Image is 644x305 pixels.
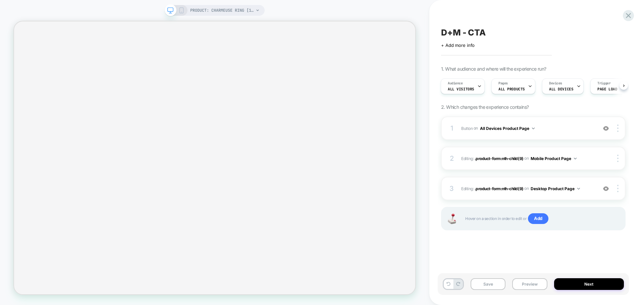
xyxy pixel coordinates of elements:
[532,128,535,129] img: down arrow
[448,87,474,91] span: All Visitors
[461,184,594,193] span: Editing :
[445,214,459,224] img: Joystick
[448,152,455,164] div: 2
[512,278,547,290] button: Preview
[549,87,573,91] span: ALL DEVICES
[528,213,548,224] span: Add
[603,186,609,192] img: crossed eye
[475,156,524,161] span: .product-form:nth-child(9)
[471,278,505,290] button: Save
[465,213,618,224] span: Hover on a section in order to edit or
[597,87,617,91] span: Page Load
[190,5,254,16] span: PRODUCT: Charmeuse Ring [1593]
[554,278,624,290] button: Next
[475,186,524,191] span: .product-form:nth-child(9)
[498,81,508,86] span: Pages
[531,154,577,163] button: Mobile Product Page
[597,81,610,86] span: Trigger
[461,126,473,131] span: Button
[531,184,580,193] button: Desktop Product Page
[617,185,619,192] img: close
[603,126,609,131] img: crossed eye
[577,188,580,189] img: down arrow
[524,185,529,192] span: on
[617,125,619,132] img: close
[441,104,529,110] span: 2. Which changes the experience contains?
[549,81,562,86] span: Devices
[448,81,463,86] span: Audience
[441,43,475,48] span: + Add more info
[448,182,455,195] div: 3
[617,155,619,162] img: close
[480,124,535,133] button: All Devices Product Page
[524,155,529,162] span: on
[441,27,486,37] span: D+M - CTA
[461,154,594,163] span: Editing :
[448,122,455,134] div: 1
[574,158,577,159] img: down arrow
[498,87,525,91] span: ALL PRODUCTS
[474,125,478,132] span: on
[441,66,546,72] span: 1. What audience and where will the experience run?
